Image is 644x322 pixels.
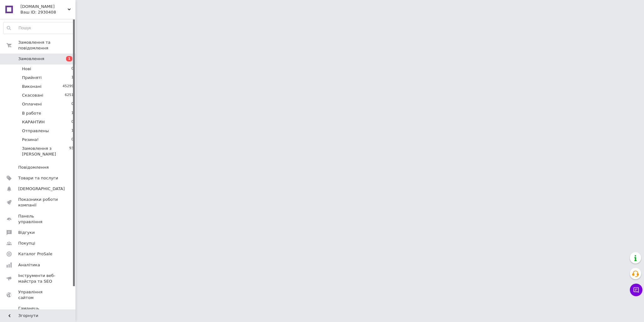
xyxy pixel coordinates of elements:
button: Чат з покупцем [630,284,642,296]
span: Baton.ua [20,4,68,9]
span: 1 [71,110,74,116]
span: В работе [22,110,41,116]
span: Повідомлення [18,165,49,170]
span: 0 [71,101,74,107]
span: Виконані [22,84,42,89]
span: Аналітика [18,262,40,268]
span: 93 [69,146,74,157]
span: 1 [66,56,72,61]
span: Замовлення [18,56,44,62]
span: Покупці [18,240,35,246]
span: Показники роботи компанії [18,197,58,208]
span: Товари та послуги [18,175,58,181]
span: Відгуки [18,230,35,235]
span: КАРАНТИН [22,119,45,125]
span: Панель управління [18,213,58,225]
span: 6251 [65,93,74,98]
span: 1 [71,128,74,134]
span: Каталог ProSale [18,251,52,257]
span: Оплачені [22,101,42,107]
span: 1 [71,75,74,81]
span: 0 [71,137,74,143]
span: 45299 [63,84,74,89]
span: Отправлены [22,128,49,134]
span: 0 [71,119,74,125]
span: Замовлення з [PERSON_NAME] [22,146,69,157]
span: 0 [71,66,74,72]
span: Резина! [22,137,39,143]
span: Замовлення та повідомлення [18,40,75,51]
span: Гаманець компанії [18,306,58,317]
span: Нові [22,66,31,72]
span: [DEMOGRAPHIC_DATA] [18,186,65,192]
input: Пошук [3,22,74,34]
span: Прийняті [22,75,42,81]
span: Інструменти веб-майстра та SEO [18,273,58,284]
span: Скасовані [22,93,43,98]
span: Управління сайтом [18,289,58,301]
div: Ваш ID: 2930408 [20,9,75,15]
